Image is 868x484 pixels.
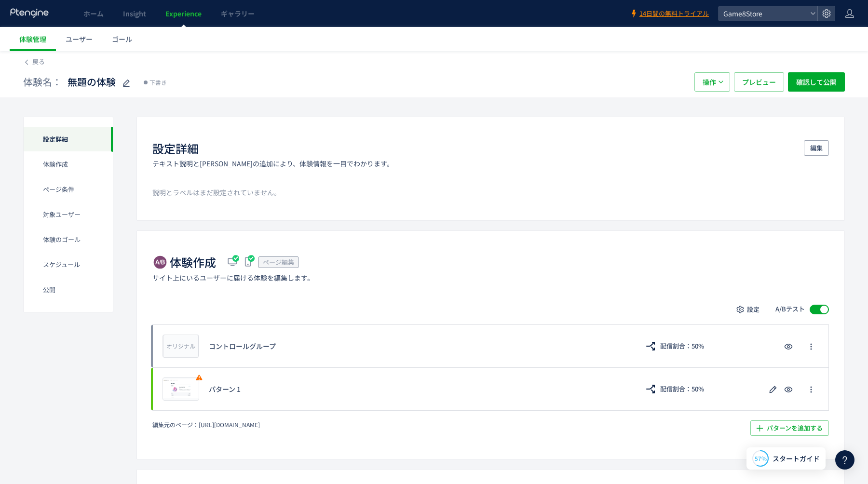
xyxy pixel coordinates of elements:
[263,257,294,267] span: ページ編集
[66,34,93,44] span: ユーザー
[24,177,113,202] div: ページ条件
[152,273,314,282] p: サイト上にいるユーザーに届ける体験を編集します。
[24,252,113,277] div: スケジュール​
[660,381,704,397] span: 配信割合：50%
[660,338,704,354] span: 配信割合：50%
[221,9,255,18] span: ギャラリー
[810,140,823,156] span: 編集
[755,454,767,462] span: 57%
[630,9,709,18] a: 14日間の無料トライアル
[209,341,629,351] div: コントロールグループ
[694,72,730,92] button: 操作
[112,34,132,44] span: ゴール
[24,277,113,302] div: 公開
[165,9,202,18] span: Experience
[23,75,62,89] span: 体験名：
[83,9,104,18] span: ホーム
[209,384,629,394] div: パターン 1
[747,302,759,317] span: 設定
[163,378,199,400] img: 62f00b68b37279f6e63465a01894223a1755859644954.jpeg
[152,188,829,197] p: 説明とラベルはまだ設定されていません。
[24,152,113,177] div: 体験作成
[639,9,709,18] span: 14日間の無料トライアル
[32,57,45,66] span: 戻る
[199,420,260,429] span: https://store.game8.jp/games/haikyu-haidori/store/checkout/107
[68,75,116,89] span: 無題の体験
[638,381,710,397] button: 配信割合：50%
[796,72,837,92] span: 確認して公開
[734,72,784,92] button: プレビュー
[123,9,146,18] span: Insight
[163,335,199,358] div: オリジナル
[170,254,216,270] h1: 体験作成
[742,72,776,92] span: プレビュー
[804,140,829,156] button: 編集
[24,127,113,152] div: 設定詳細
[775,305,805,314] span: A/Bテスト
[767,420,823,436] span: パターンを追加する​
[152,420,558,429] div: 編集元のページ：
[773,454,820,464] span: スタートガイド
[19,34,46,44] span: 体験管理
[750,420,829,436] button: パターンを追加する​
[152,140,199,157] h1: 設定詳細
[24,227,113,252] div: 体験のゴール
[149,78,167,87] span: 下書き
[24,202,113,227] div: 対象ユーザー
[731,302,766,317] button: 設定
[788,72,845,92] button: 確認して公開
[638,338,710,354] button: 配信割合：50%
[703,72,716,92] span: 操作
[152,159,393,168] p: テキスト説明と[PERSON_NAME]の追加により、体験情報を一目でわかります。
[720,6,806,21] span: Game8Store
